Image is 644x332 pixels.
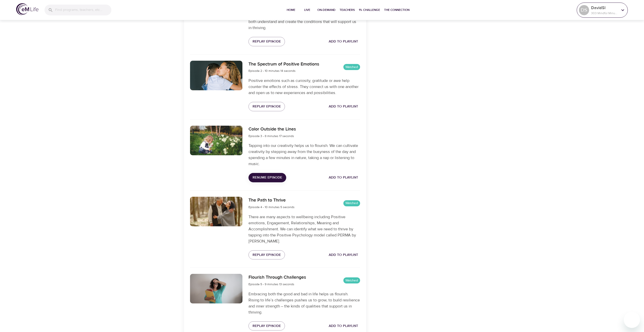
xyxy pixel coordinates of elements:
button: Add to Playlist [327,102,360,111]
span: Episode 4 - 10 minutes 5 seconds [248,205,295,209]
h6: The Spectrum of Positive Emotions [248,61,319,68]
button: Add to Playlist [327,173,360,182]
span: Add to Playlist [329,103,358,110]
p: Tapping into our creativity helps us to flourish. We can cultivate creativity by stepping away fr... [248,143,360,167]
span: Resume Episode [253,174,282,181]
iframe: Button to launch messaging window [624,312,640,328]
span: Episode 2 - 10 minutes 14 seconds [248,69,296,73]
span: Watched [343,201,360,206]
p: Embracing both the good and bad in life helps us flourish. Rising to life’s challenges pushes us ... [248,291,360,315]
p: 303 Mindful Minutes [591,11,618,15]
button: Resume Episode [248,173,286,182]
p: DavidSl [591,5,618,11]
button: Add to Playlist [327,321,360,331]
span: Replay Episode [253,252,281,258]
button: Replay Episode [248,102,285,111]
span: 1% Challenge [359,7,380,13]
div: DS [579,5,589,15]
span: Watched [343,278,360,283]
img: logo [16,3,38,15]
span: Watched [343,65,360,70]
p: Positive emotions such as curiosity, gratitude or awe help counter the effects of stress. They co... [248,78,360,96]
span: Add to Playlist [329,38,358,45]
span: Add to Playlist [329,252,358,258]
input: Find programs, teachers, etc... [55,5,111,15]
span: Episode 3 - 8 minutes 17 seconds [248,134,294,138]
h6: Color Outside the Lines [248,126,296,133]
button: Add to Playlist [327,37,360,46]
p: There are many aspects to wellbeing including Positive emotions, Engagement, Relationships, Meani... [248,214,360,244]
button: Replay Episode [248,37,285,46]
span: Episode 5 - 9 minutes 13 seconds [248,282,294,286]
span: Replay Episode [253,103,281,110]
span: Home [285,7,297,13]
span: On-Demand [317,7,336,13]
span: The Connection [384,7,409,13]
button: Replay Episode [248,321,285,331]
h6: Flourish Through Challenges [248,274,306,281]
button: Replay Episode [248,250,285,260]
span: Add to Playlist [329,174,358,181]
span: Teachers [340,7,355,13]
button: Add to Playlist [327,250,360,260]
span: Add to Playlist [329,323,358,329]
span: Replay Episode [253,38,281,45]
span: Replay Episode [253,323,281,329]
span: Live [301,7,313,13]
h6: The Path to Thrive [248,197,295,204]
